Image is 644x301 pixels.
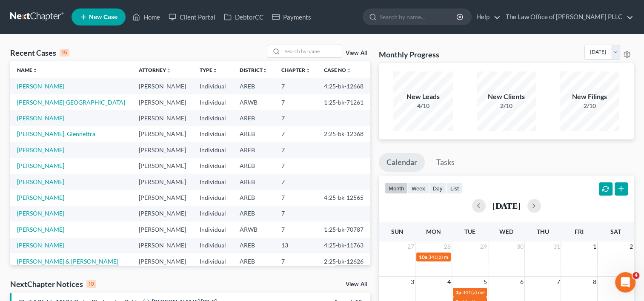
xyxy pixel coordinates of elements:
td: [PERSON_NAME] [132,126,193,142]
i: unfold_more [32,68,37,73]
td: 4:25-bk-12565 [317,190,370,205]
a: Typeunfold_more [200,67,218,73]
td: 7 [275,110,317,126]
a: Attorneyunfold_more [139,67,171,73]
div: 15 [60,49,69,57]
a: The Law Office of [PERSON_NAME] PLLC [501,9,633,25]
a: [PERSON_NAME] [17,210,64,217]
td: AREB [233,190,275,205]
span: Sun [391,228,404,235]
a: Calendar [379,153,425,172]
a: View All [346,50,367,56]
input: Search by name... [380,9,458,25]
button: month [385,182,408,194]
td: 7 [275,174,317,190]
a: [PERSON_NAME] [17,194,64,201]
a: [PERSON_NAME] [17,162,64,169]
div: 2/10 [560,102,619,110]
span: 31 [552,241,561,252]
span: 341(a) meeting for [PERSON_NAME] [428,254,510,260]
div: New Clients [477,92,536,102]
i: unfold_more [346,68,351,73]
span: Tue [464,228,475,235]
td: Individual [193,238,233,253]
td: [PERSON_NAME] [132,238,193,253]
a: [PERSON_NAME] [17,114,64,122]
span: 10a [419,254,427,260]
span: 3p [455,289,461,295]
td: AREB [233,238,275,253]
a: [PERSON_NAME] [17,178,64,185]
td: [PERSON_NAME] [132,94,193,110]
span: New Case [89,14,117,20]
a: View All [346,281,367,287]
td: Individual [193,253,233,269]
span: Thu [537,228,549,235]
span: 341(a) meeting for [PERSON_NAME] [462,289,544,295]
td: [PERSON_NAME] [132,158,193,173]
a: [PERSON_NAME] [17,226,64,233]
div: 4/10 [393,102,453,110]
td: AREB [233,126,275,142]
td: Individual [193,174,233,190]
span: Fri [575,228,584,235]
div: New Filings [560,92,619,102]
td: 2:25-bk-12626 [317,253,370,269]
td: 7 [275,78,317,94]
td: 7 [275,126,317,142]
div: New Leads [393,92,453,102]
td: AREB [233,158,275,173]
a: Client Portal [164,9,220,25]
span: 6 [519,277,524,287]
td: 4:25-bk-12668 [317,78,370,94]
td: Individual [193,110,233,126]
div: Recent Cases [10,48,69,58]
span: 30 [516,241,524,252]
a: Chapterunfold_more [281,67,310,73]
i: unfold_more [212,68,218,73]
a: [PERSON_NAME], Glennettra [17,130,95,137]
button: list [447,182,463,194]
td: 1:25-bk-71261 [317,94,370,110]
td: [PERSON_NAME] [132,253,193,269]
td: [PERSON_NAME] [132,174,193,190]
a: Districtunfold_more [240,67,268,73]
a: [PERSON_NAME] [17,146,64,153]
span: 7 [555,277,561,287]
span: 8 [592,277,597,287]
td: Individual [193,94,233,110]
td: [PERSON_NAME] [132,78,193,94]
td: Individual [193,126,233,142]
td: [PERSON_NAME] [132,110,193,126]
button: week [408,182,429,194]
div: 10 [86,280,96,288]
td: Individual [193,206,233,221]
td: Individual [193,78,233,94]
a: Nameunfold_more [17,67,37,73]
span: 29 [479,241,488,252]
iframe: Intercom live chat [615,272,635,292]
span: 28 [443,241,452,252]
span: Mon [426,228,441,235]
i: unfold_more [166,68,171,73]
a: [PERSON_NAME] [17,82,64,90]
div: NextChapter Notices [10,279,96,289]
td: Individual [193,221,233,237]
td: Individual [193,142,233,158]
td: [PERSON_NAME] [132,221,193,237]
a: Home [128,9,164,25]
span: 2 [629,241,634,252]
td: AREB [233,174,275,190]
div: 2/10 [477,102,536,110]
a: [PERSON_NAME] [17,241,64,249]
td: Individual [193,158,233,173]
span: 4 [633,272,639,279]
a: [PERSON_NAME][GEOGRAPHIC_DATA] [17,99,125,106]
i: unfold_more [263,68,268,73]
td: 7 [275,221,317,237]
td: 13 [275,238,317,253]
td: ARWB [233,94,275,110]
td: ARWB [233,221,275,237]
td: 1:25-bk-70787 [317,221,370,237]
td: 7 [275,253,317,269]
